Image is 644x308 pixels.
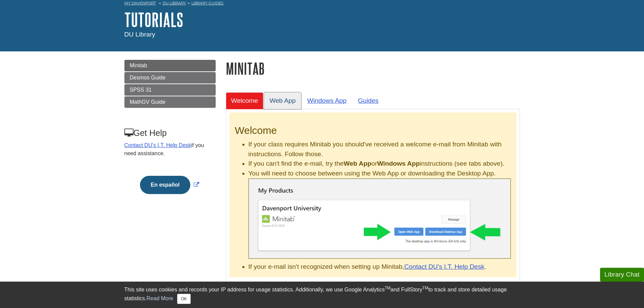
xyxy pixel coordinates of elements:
span: Desmos Guide [130,75,166,80]
button: Library Chat [600,268,644,282]
a: Minitab [124,60,216,71]
span: Minitab [130,63,147,68]
a: SPSS 31 [124,84,216,96]
span: SPSS 31 [130,87,152,93]
h3: Get Help [124,128,215,138]
li: If you can't find the e-mail, try the or instructions (see tabs above). [248,159,511,169]
p: if you need assistance. [124,141,215,158]
sup: TM [385,286,390,290]
b: Web App [344,160,372,167]
li: If your e-mail isn't recognized when setting up Minitab, . [248,262,511,272]
a: Desmos Guide [124,72,216,84]
h1: Minitab [226,60,520,77]
a: DU Library [163,1,186,5]
a: My Davenport [124,0,156,6]
a: Welcome [226,92,264,109]
button: En español [140,176,190,194]
span: DU Library [124,31,156,38]
li: You will need to choose between using the Web App or downloading the Desktop App. [248,169,511,259]
a: Contact DU's I.T. Help Desk [124,142,191,148]
div: This site uses cookies and records your IP address for usage statistics. Additionally, we use Goo... [124,286,520,304]
a: Library Guides [191,1,223,5]
img: Minitab .exe file finished downloaded [248,179,511,259]
a: Windows App [302,92,352,109]
a: Read More [146,295,173,301]
span: MathGV Guide [130,99,166,105]
a: Tutorials [124,9,183,30]
li: If your class requires Minitab you should've received a welcome e-mail from Minitab with instruct... [248,140,511,159]
a: MathGV Guide [124,96,216,108]
a: Contact DU's I.T. Help Desk [404,263,484,270]
div: Guide Page Menu [124,60,216,206]
b: Windows App [377,160,420,167]
h2: Welcome [235,125,511,136]
a: Web App [264,92,301,109]
a: Guides [353,92,384,109]
a: Link opens in new window [138,182,201,188]
button: Close [177,294,190,304]
sup: TM [423,286,428,290]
